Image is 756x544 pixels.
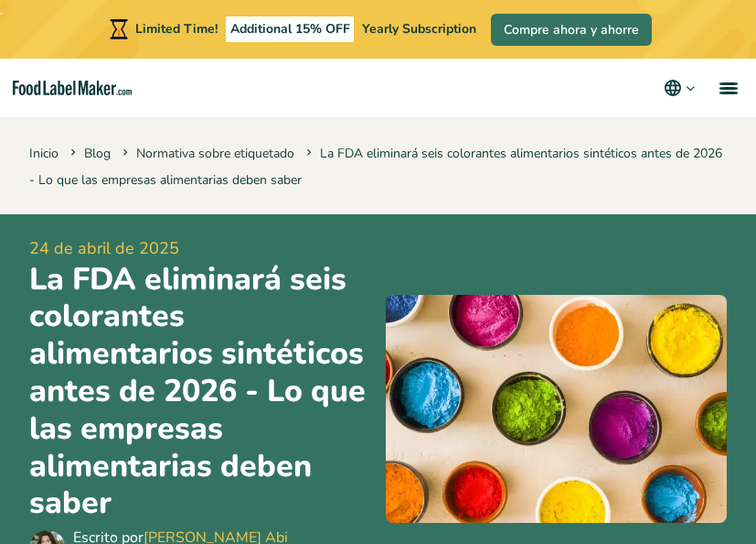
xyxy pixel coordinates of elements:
a: Inicio [29,145,59,162]
span: 24 de abril de 2025 [29,236,371,261]
a: Compre ahora y ahorre [491,14,652,46]
span: La FDA eliminará seis colorantes alimentarios sintéticos antes de 2026 - Lo que las empresas alim... [29,145,722,189]
a: Food Label Maker homepage [13,81,132,96]
a: Blog [84,145,111,162]
span: Limited Time! [135,20,218,38]
h1: La FDA eliminará seis colorantes alimentarios sintéticos antes de 2026 - Lo que las empresas alim... [29,261,371,523]
a: Normativa sobre etiquetado [136,145,294,162]
span: Yearly Subscription [362,20,476,38]
button: Change language [662,77,697,99]
a: menu [697,59,756,117]
span: Additional 15% OFF [226,16,355,42]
